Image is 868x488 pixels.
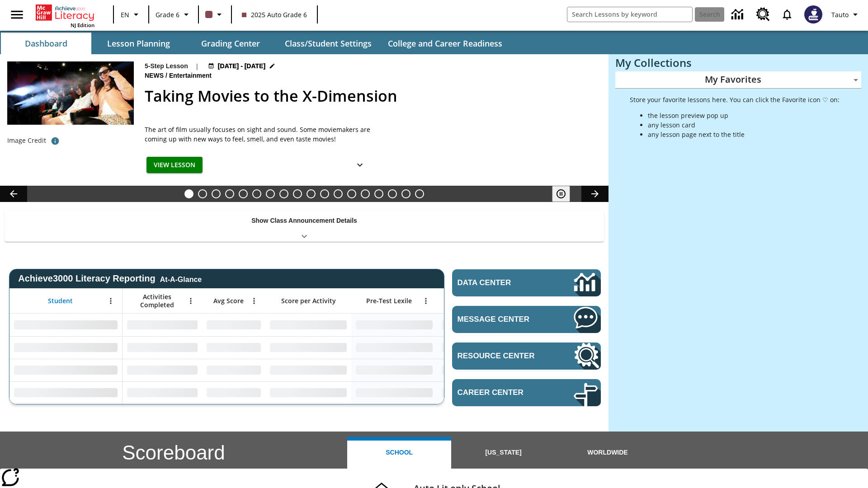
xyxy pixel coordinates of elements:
[202,381,265,404] div: No Data,
[146,157,203,174] button: View Lesson
[48,297,73,305] span: Student
[206,61,278,71] button: Aug 18 - Aug 24 Choose Dates
[775,3,799,26] a: Notifications
[334,189,343,198] button: Slide 12 Pre-release lesson
[225,189,234,198] button: Slide 4 Dirty Jobs Kids Had To Do
[751,2,775,27] a: Resource Center, Will open in new tab
[242,10,307,19] span: 2025 Auto Grade 6
[266,189,275,198] button: Slide 7 Solar Power to the People
[648,111,840,120] li: the lesson preview pop up
[202,6,228,23] button: Class color is dark brown. Change class color
[458,388,547,397] span: Career Center
[828,6,864,23] button: Profile/Settings
[123,314,202,336] div: No Data,
[145,125,371,144] p: The art of film usually focuses on sight and sound. Some moviemakers are coming up with new ways ...
[307,189,316,198] button: Slide 10 The Invasion of the Free CD
[185,33,276,54] button: Grading Center
[726,2,751,27] a: Data Center
[648,130,840,139] li: any lesson page next to the title
[121,10,129,19] span: EN
[452,379,601,406] a: Career Center
[123,336,202,359] div: No Data,
[184,189,193,198] button: Slide 1 Taking Movies to the X-Dimension
[281,297,336,305] span: Score per Activity
[415,189,424,198] button: Slide 18 The Constitution's Balancing Act
[145,61,188,71] p: 5-Step Lesson
[18,273,202,284] span: Achieve3000 Literacy Reporting
[145,71,165,81] span: News
[437,314,523,336] div: No Data,
[123,381,202,404] div: No Data,
[251,216,357,225] p: Show Class Announcement Details
[279,189,288,198] button: Slide 8 Attack of the Terrifying Tomatoes
[152,6,195,23] button: Grade: Grade 6, Select a grade
[615,71,861,89] div: My Favorites
[202,359,265,381] div: No Data,
[212,189,221,198] button: Slide 3 Do You Want Fries With That?
[552,186,570,202] button: Pause
[388,189,397,198] button: Slide 16 Remembering Justice O'Connor
[46,133,64,149] button: Photo credit: Photo by The Asahi Shimbun via Getty Images
[202,314,265,336] div: No Data,
[437,359,523,381] div: No Data,
[36,3,94,28] div: Home
[351,157,369,174] button: Show Details
[458,278,543,287] span: Data Center
[581,186,609,202] button: Lesson carousel, Next
[165,72,167,79] span: /
[5,211,604,242] div: Show Class Announcement Details
[381,33,509,54] button: College and Career Readiness
[366,297,412,305] span: Pre-Test Lexile
[401,189,410,198] button: Slide 17 Point of View
[799,3,828,26] button: Select a new avatar
[4,1,30,28] button: Open side menu
[552,186,579,202] div: Pause
[347,437,451,469] button: School
[117,6,146,23] button: Language: EN, Select a language
[615,56,861,69] h3: My Collections
[7,136,46,145] p: Image Credit
[156,10,179,19] span: Grade 6
[804,5,822,23] img: Avatar
[127,293,187,309] span: Activities Completed
[145,84,598,108] h2: Taking Movies to the X-Dimension
[123,359,202,381] div: No Data,
[320,189,329,198] button: Slide 11 Mixed Practice: Citing Evidence
[458,315,547,324] span: Message Center
[202,336,265,359] div: No Data,
[452,269,601,296] a: Data Center
[169,71,213,81] span: Entertainment
[71,22,94,28] span: NJ Edition
[239,189,248,198] button: Slide 5 Cars of the Future?
[195,61,199,71] span: |
[374,189,383,198] button: Slide 15 Hooray for Constitution Day!
[247,294,261,308] button: Open Menu
[252,189,261,198] button: Slide 6 The Last Homesteaders
[104,294,118,308] button: Open Menu
[567,7,692,22] input: search field
[184,294,198,308] button: Open Menu
[831,10,849,19] span: Tauto
[213,297,244,305] span: Avg Score
[458,352,547,361] span: Resource Center
[556,437,660,469] button: Worldwide
[198,189,207,198] button: Slide 2 All Aboard the Hyperloop?
[630,95,840,104] p: Store your favorite lessons here. You can click the Favorite icon ♡ on:
[452,306,601,333] a: Message Center
[1,33,91,54] button: Dashboard
[451,437,555,469] button: [US_STATE]
[419,294,433,308] button: Open Menu
[36,4,94,22] a: Home
[361,189,370,198] button: Slide 14 Cooking Up Native Traditions
[278,33,379,54] button: Class/Student Settings
[437,381,523,404] div: No Data,
[452,343,601,370] a: Resource Center, Will open in new tab
[160,274,202,284] div: At-A-Glance
[437,336,523,359] div: No Data,
[648,120,840,130] li: any lesson card
[7,61,134,125] img: Panel in front of the seats sprays water mist to the happy audience at a 4DX-equipped theater.
[93,33,184,54] button: Lesson Planning
[218,61,265,71] span: [DATE] - [DATE]
[347,189,356,198] button: Slide 13 Career Lesson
